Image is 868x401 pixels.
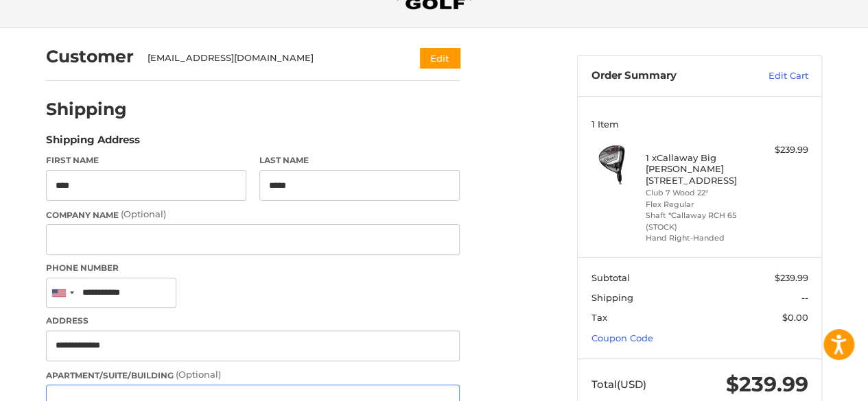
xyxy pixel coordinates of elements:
h2: Shipping [46,99,127,120]
button: Edit [420,48,460,68]
label: Apartment/Suite/Building [46,368,460,382]
span: $239.99 [726,372,808,397]
label: First Name [46,154,246,167]
label: Company Name [46,208,460,221]
span: Tax [591,312,607,323]
h3: 1 Item [591,119,808,130]
label: Phone Number [46,262,460,274]
legend: Shipping Address [46,132,140,154]
a: Coupon Code [591,332,653,343]
span: -- [801,292,808,303]
h2: Customer [46,46,134,67]
span: Subtotal [591,272,630,283]
span: $0.00 [782,312,808,323]
label: Last Name [259,154,460,167]
small: (Optional) [121,208,166,219]
div: United States: +1 [47,278,78,308]
span: Shipping [591,292,633,303]
label: Address [46,315,460,327]
div: [EMAIL_ADDRESS][DOMAIN_NAME] [148,51,394,65]
li: Shaft *Callaway RCH 65 (STOCK) [646,210,751,232]
span: $239.99 [775,272,808,283]
li: Flex Regular [646,199,751,210]
div: $239.99 [754,143,808,157]
small: (Optional) [176,369,221,380]
span: Total (USD) [591,378,646,391]
li: Hand Right-Handed [646,232,751,244]
li: Club 7 Wood 22° [646,187,751,199]
h4: 1 x Callaway Big [PERSON_NAME] [STREET_ADDRESS] [646,152,751,186]
a: Edit Cart [739,69,808,83]
h3: Order Summary [591,69,739,83]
